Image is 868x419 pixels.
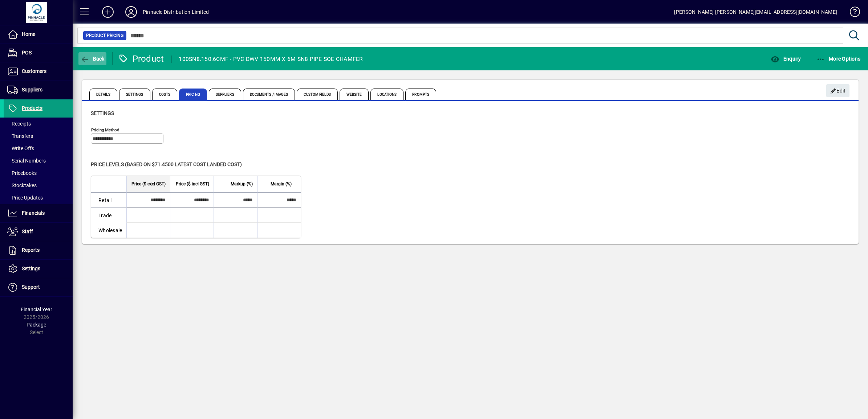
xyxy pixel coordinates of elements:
[80,56,105,62] span: Back
[89,89,117,100] span: Details
[771,56,801,62] span: Enquiry
[4,81,73,99] a: Suppliers
[297,89,337,100] span: Custom Fields
[7,121,31,127] span: Receipts
[96,5,119,19] button: Add
[243,89,295,100] span: Documents / Images
[119,5,143,19] button: Profile
[4,278,73,296] a: Support
[4,204,73,222] a: Financials
[22,210,45,216] span: Financials
[4,223,73,241] a: Staff
[22,229,33,234] span: Staff
[4,62,73,81] a: Customers
[4,192,73,204] a: Price Updates
[826,84,849,97] button: Edit
[769,52,803,65] button: Enquiry
[209,89,241,100] span: Suppliers
[73,52,113,65] app-page-header-button: Back
[4,260,73,278] a: Settings
[179,89,207,100] span: Pricing
[4,118,73,130] a: Receipts
[143,6,209,18] div: Pinnacle Distribution Limited
[22,50,32,56] span: POS
[22,31,35,37] span: Home
[816,56,861,62] span: More Options
[78,52,106,65] button: Back
[27,322,46,328] span: Package
[674,6,837,18] div: [PERSON_NAME] [PERSON_NAME][EMAIL_ADDRESS][DOMAIN_NAME]
[7,133,33,139] span: Transfers
[4,179,73,192] a: Stocktakes
[4,167,73,179] a: Pricebooks
[22,105,42,111] span: Products
[131,180,166,188] span: Price ($ excl GST)
[4,25,73,44] a: Home
[271,180,292,188] span: Margin (%)
[7,145,34,151] span: Write Offs
[22,284,40,290] span: Support
[4,44,73,62] a: POS
[340,89,369,100] span: Website
[405,89,436,100] span: Prompts
[7,170,37,176] span: Pricebooks
[844,1,859,25] a: Knowledge Base
[815,52,863,65] button: More Options
[91,127,119,132] mat-label: Pricing method
[86,32,123,39] span: Product Pricing
[370,89,403,100] span: Locations
[4,142,73,155] a: Write Offs
[91,223,126,238] td: Wholesale
[231,180,253,188] span: Markup (%)
[7,182,37,188] span: Stocktakes
[119,89,150,100] span: Settings
[91,110,114,116] span: Settings
[118,53,164,65] div: Product
[176,180,209,188] span: Price ($ incl GST)
[91,208,126,223] td: Trade
[7,158,46,164] span: Serial Numbers
[22,247,40,253] span: Reports
[152,89,178,100] span: Costs
[4,130,73,142] a: Transfers
[179,53,363,65] div: 100SN8.150.6CMF - PVC DWV 150MM X 6M SN8 PIPE SOE CHAMFER
[21,307,52,312] span: Financial Year
[830,85,846,97] span: Edit
[91,161,242,167] span: Price levels (based on $71.4500 Latest cost landed cost)
[22,266,40,271] span: Settings
[4,155,73,167] a: Serial Numbers
[91,192,126,208] td: Retail
[4,241,73,259] a: Reports
[7,195,43,201] span: Price Updates
[22,87,42,93] span: Suppliers
[22,68,46,74] span: Customers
